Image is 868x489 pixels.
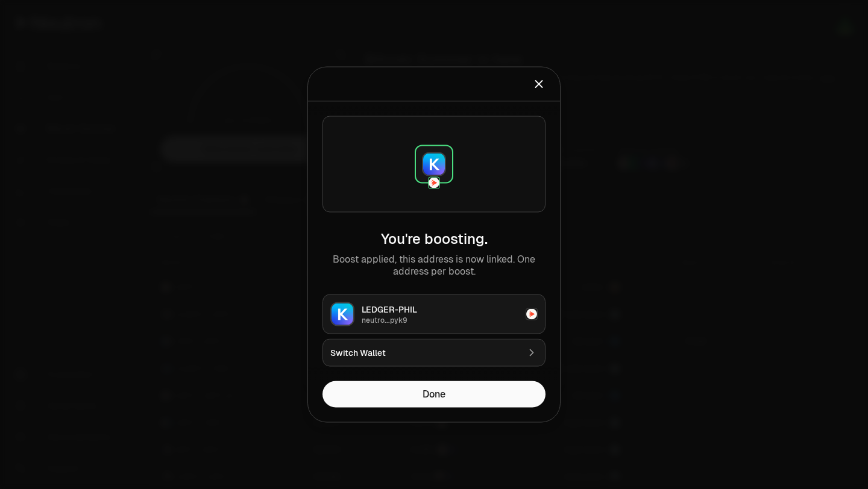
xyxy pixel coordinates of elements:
[322,381,546,408] button: Done
[362,304,518,316] div: LEDGER-PHIL
[532,76,546,93] button: Close
[322,229,546,249] h2: You're boosting.
[322,339,546,367] button: Switch Wallet
[423,154,445,175] img: Keplr
[362,316,518,325] div: neutro...pyk9
[322,254,546,278] p: Boost applied, this address is now linked. One address per boost.
[429,178,439,188] img: Neutron Logo
[332,304,353,325] img: Keplr
[526,309,537,320] img: Neutron Logo
[330,347,518,359] div: Switch Wallet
